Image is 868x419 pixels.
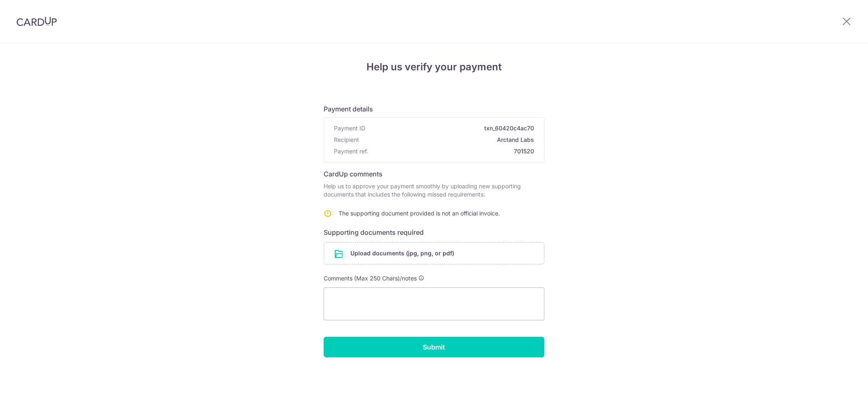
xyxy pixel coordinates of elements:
p: Help us to approve your payment smoothly by uploading new supporting documents that includes the ... [324,182,544,199]
span: The supporting document provided is not an official invoice. [338,210,500,217]
h4: Help us verify your payment [324,60,544,74]
h6: CardUp comments [324,169,544,179]
h6: Payment details [324,104,544,114]
img: CardUp [16,16,57,26]
span: Arctand Labs [362,136,534,144]
span: Comments (Max 250 Chars)/notes [324,275,417,282]
span: Payment ID [334,124,365,132]
h6: Supporting documents required [324,227,544,237]
span: 701520 [371,147,534,155]
span: txn_60420c4ac70 [369,124,534,132]
span: Recipient [334,136,359,144]
div: Upload documents (jpg, png, or pdf) [324,242,544,264]
span: Payment ref. [334,147,368,155]
input: Submit [324,337,544,357]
